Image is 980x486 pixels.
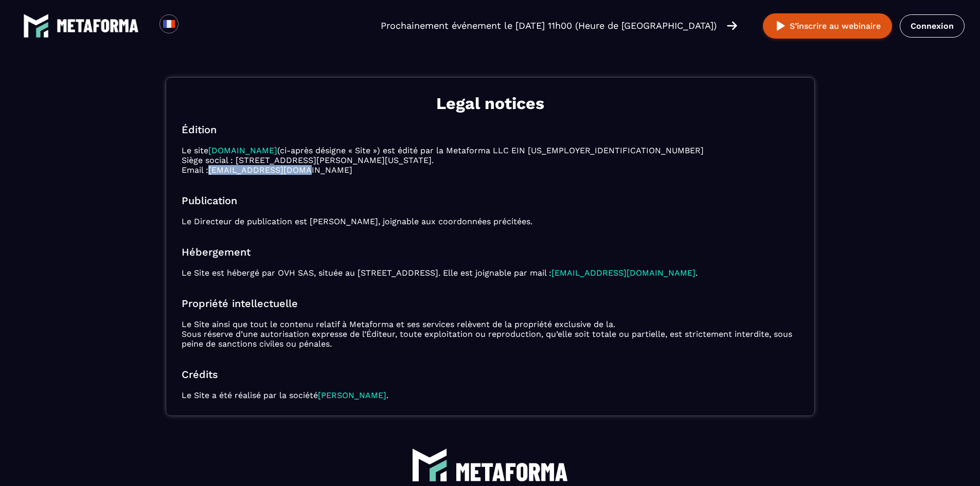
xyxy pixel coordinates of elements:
p: Le Site est hébergé par OVH SAS, située au [STREET_ADDRESS]. Elle est joignable par mail : . [182,268,799,278]
div: Search for option [179,14,204,37]
input: Search for option [187,20,195,32]
p: Le Site a été réalisé par la société . [182,390,799,400]
img: arrow-right [727,20,737,31]
a: [EMAIL_ADDRESS][DOMAIN_NAME] [208,165,352,175]
p: Le site (ci-après désigne « Site ») est édité par la Metaforma LLC EIN [US_EMPLOYER_IDENTIFICATIO... [182,146,799,175]
p: Le Site ainsi que tout le contenu relatif à Metaforma et ses services relèvent de la propriété ex... [182,319,799,349]
h2: Publication [182,194,799,207]
img: play [774,20,787,32]
a: [EMAIL_ADDRESS][DOMAIN_NAME] [551,268,696,278]
h2: Crédits [182,368,799,381]
img: logo [412,447,448,483]
p: Prochainement événement le [DATE] 11h00 (Heure de [GEOGRAPHIC_DATA]) [381,19,717,33]
button: S’inscrire au webinaire [763,13,892,39]
h2: Édition [182,123,799,136]
h2: Propriété intellectuelle [182,297,799,310]
img: logo [455,463,568,481]
a: [PERSON_NAME] [318,390,386,400]
img: logo [23,13,49,39]
p: Le Directeur de publication est [PERSON_NAME], joignable aux coordonnées précitées. [182,217,799,226]
a: [DOMAIN_NAME] [208,146,277,155]
a: Connexion [900,14,965,38]
img: fr [163,17,175,30]
h2: Hébergement [182,246,799,258]
img: logo [57,19,139,32]
h1: Legal notices [182,93,799,114]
